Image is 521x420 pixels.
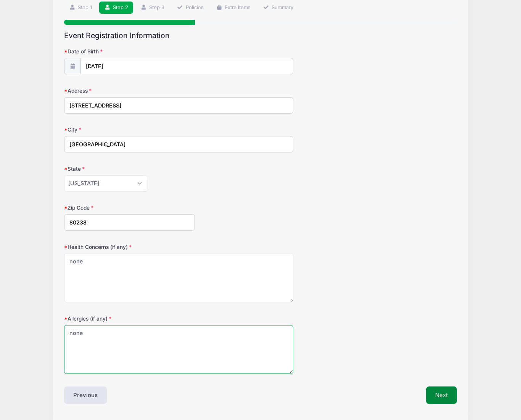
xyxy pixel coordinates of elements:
[64,204,195,212] label: Zip Code
[64,315,195,322] label: Allergies (if any)
[80,58,293,74] input: mm/dd/yyyy
[64,31,457,40] h2: Event Registration Information
[64,214,195,231] input: xxxxx
[64,48,195,55] label: Date of Birth
[64,243,195,251] label: Health Concerns (if any)
[426,386,457,404] button: Next
[64,2,97,14] a: Step 1
[64,126,195,133] label: City
[64,386,107,404] button: Previous
[258,2,298,14] a: Summary
[136,2,170,14] a: Step 3
[211,2,256,14] a: Extra Items
[172,2,209,14] a: Policies
[64,165,195,173] label: State
[64,87,195,95] label: Address
[99,2,133,14] a: Step 2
